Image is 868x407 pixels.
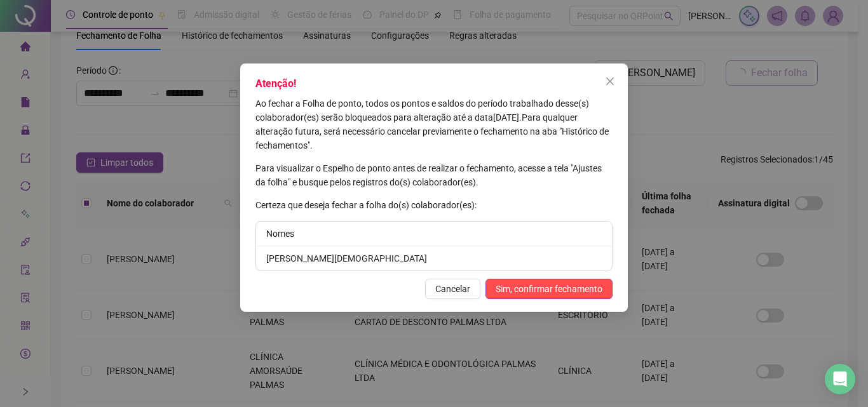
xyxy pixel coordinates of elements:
span: Nomes [266,229,294,239]
div: Open Intercom Messenger [825,364,855,394]
li: [PERSON_NAME][DEMOGRAPHIC_DATA] [256,246,612,270]
p: [DATE] . [255,97,613,152]
span: Sim, confirmar fechamento [496,282,602,296]
button: Sim, confirmar fechamento [485,279,613,299]
span: close [605,76,615,86]
span: Para qualquer alteração futura, será necessário cancelar previamente o fechamento na aba "Históri... [255,112,609,150]
button: Cancelar [425,279,480,299]
span: Cancelar [435,282,470,296]
span: Ao fechar a Folha de ponto, todos os pontos e saldos do período trabalhado desse(s) colaborador(e... [255,98,589,123]
span: Para visualizar o Espelho de ponto antes de realizar o fechamento, acesse a tela "Ajustes da folh... [255,163,602,187]
span: Atenção! [255,77,296,90]
span: Certeza que deseja fechar a folha do(s) colaborador(es): [255,200,477,210]
button: Close [600,71,620,91]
